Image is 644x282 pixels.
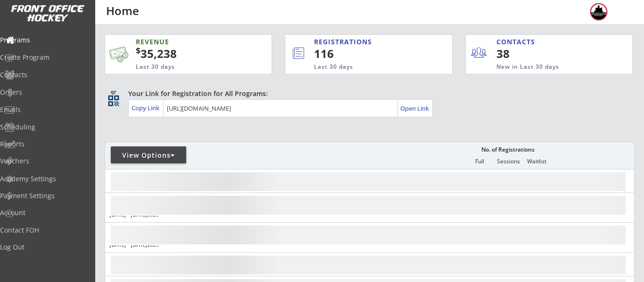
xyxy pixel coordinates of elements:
[136,46,242,62] div: 35,238
[132,104,161,112] div: Copy Link
[314,46,420,62] div: 116
[496,37,539,47] div: CONTACTS
[111,151,186,160] div: View Options
[494,158,522,165] div: Sessions
[110,212,254,218] div: [DATE] - [DATE]
[107,94,121,108] button: qr_code
[136,45,140,56] sup: $
[136,37,230,47] div: REVENUE
[128,89,605,98] div: Your Link for Registration for All Programs:
[496,46,554,62] div: 38
[314,63,413,71] div: Last 30 days
[479,146,537,153] div: No. of Registrations
[400,105,430,113] div: Open Link
[400,102,430,115] a: Open Link
[496,63,588,71] div: New in Last 30 days
[148,242,159,248] em: 2025
[136,63,230,71] div: Last 30 days
[465,158,494,165] div: Full
[110,242,254,248] div: [DATE] - [DATE]
[314,37,411,47] div: REGISTRATIONS
[522,158,551,165] div: Waitlist
[107,89,119,95] div: qr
